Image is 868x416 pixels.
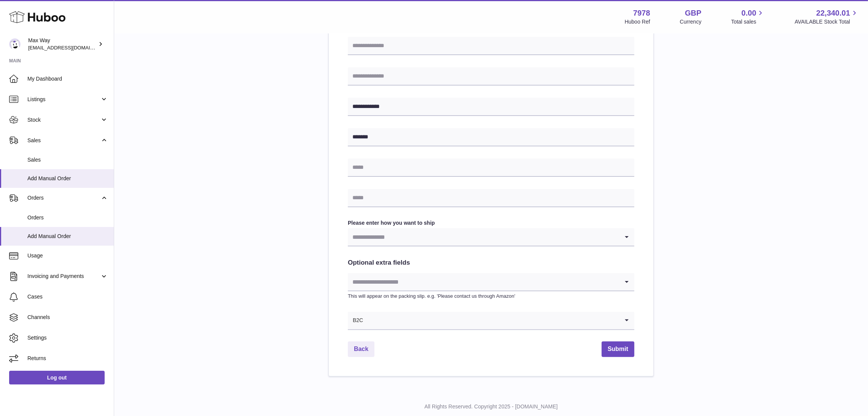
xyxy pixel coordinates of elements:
span: Usage [27,252,108,259]
span: Stock [27,116,100,124]
div: Search for option [348,273,634,291]
h2: Optional extra fields [348,259,634,267]
span: Returns [27,355,108,362]
div: Search for option [348,228,634,246]
span: Add Manual Order [27,233,108,240]
span: Settings [27,334,108,341]
span: Channels [27,314,108,321]
span: Listings [27,96,100,103]
span: Sales [27,156,108,164]
a: Log out [9,371,105,384]
input: Search for option [348,273,619,291]
span: Add Manual Order [27,175,108,182]
label: Please enter how you want to ship [348,219,634,227]
span: Cases [27,293,108,300]
strong: 7978 [633,8,650,18]
span: B2C [348,312,363,329]
a: 0.00 Total sales [731,8,765,25]
div: Max Way [28,37,97,51]
strong: GBP [685,8,701,18]
div: Currency [680,18,702,25]
img: Max@LongevityBox.co.uk [9,38,21,50]
div: Huboo Ref [625,18,650,25]
span: My Dashboard [27,75,108,83]
input: Search for option [348,228,619,246]
input: Search for option [363,312,619,329]
p: All Rights Reserved. Copyright 2025 - [DOMAIN_NAME] [120,403,862,410]
span: Total sales [731,18,765,25]
a: Back [348,341,374,357]
span: Orders [27,194,100,202]
span: AVAILABLE Stock Total [795,18,859,25]
a: 22,340.01 AVAILABLE Stock Total [795,8,859,25]
span: Invoicing and Payments [27,273,100,280]
p: This will appear on the packing slip. e.g. 'Please contact us through Amazon' [348,293,634,300]
span: [EMAIL_ADDRESS][DOMAIN_NAME] [28,44,112,51]
span: 0.00 [742,8,757,18]
div: Search for option [348,312,634,330]
span: Orders [27,214,108,221]
span: Sales [27,137,100,144]
span: 22,340.01 [816,8,850,18]
button: Submit [602,341,634,357]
